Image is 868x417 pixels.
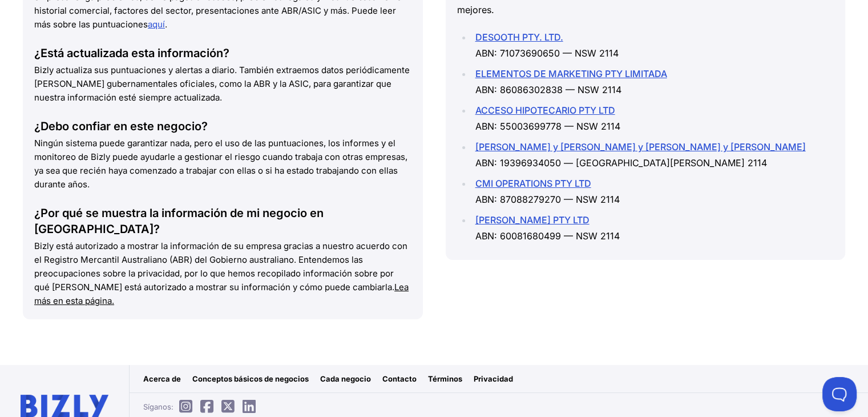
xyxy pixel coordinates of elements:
[382,374,417,383] font: Contacto
[474,374,513,383] font: Privacidad
[34,119,208,133] font: ¿Debo confiar en este negocio?
[34,138,407,190] font: Ningún sistema puede garantizar nada, pero el uso de las puntuaciones, los informes y el monitore...
[192,374,309,383] font: Conceptos básicos de negocios
[475,84,621,95] font: ABN: 86086302838 — NSW 2114
[475,121,620,132] font: ABN: 55003699778 — NSW 2114
[34,46,229,60] font: ¿Está actualizada esta información?
[475,68,667,79] a: ELEMENTOS DE MARKETING PTY LIMITADA
[475,141,806,153] a: [PERSON_NAME] y [PERSON_NAME] y [PERSON_NAME] y [PERSON_NAME]
[475,47,619,59] font: ABN: 71073690650 — NSW 2114
[192,373,309,384] a: Conceptos básicos de negocios
[475,105,615,116] a: ACCESO HIPOTECARIO PTY LTD
[475,214,590,226] a: [PERSON_NAME] PTY LTD
[475,31,563,43] a: DESOOTH PTY. LTD.
[428,373,462,384] a: Términos
[165,19,167,30] font: .
[428,374,462,383] font: Términos
[475,230,620,242] font: ABN: 60081680499 — NSW 2114
[475,157,767,169] font: ABN: 19396934050 — [GEOGRAPHIC_DATA][PERSON_NAME] 2114
[143,373,181,384] a: Acerca de
[34,206,324,236] font: ¿Por qué se muestra la información de mi negocio en [GEOGRAPHIC_DATA]?
[143,374,181,383] font: Acerca de
[34,65,410,103] font: Bizly actualiza sus puntuaciones y alertas a diario. También extraemos datos periódicamente [PERS...
[320,374,371,383] font: Cada negocio
[143,402,173,411] font: Síganos:
[320,373,371,384] a: Cada negocio
[382,373,417,384] a: Contacto
[474,373,513,384] a: Privacidad
[34,240,407,292] font: Bizly está autorizado a mostrar la información de su empresa gracias a nuestro acuerdo con el Reg...
[148,19,165,30] a: aquí
[822,377,857,411] iframe: Toggle Customer Support
[475,178,591,189] a: CMI OPERATIONS PTY LTD
[475,194,620,205] font: ABN: 87088279270 — NSW 2114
